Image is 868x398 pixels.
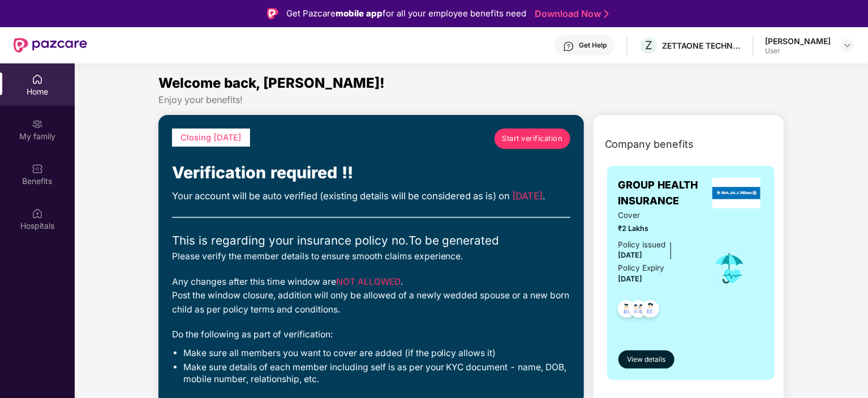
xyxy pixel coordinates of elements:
[627,354,665,365] span: View details
[618,209,696,221] span: Cover
[286,7,526,20] div: Get Pazcare for all your employee benefits need
[618,251,643,259] span: [DATE]
[495,129,570,149] a: Start verification
[172,250,570,264] div: Please verify the member details to ensure smooth claims experience.
[502,133,562,144] span: Start verification
[625,297,652,324] img: svg+xml;base64,PHN2ZyB4bWxucz0iaHR0cDovL3d3dy53My5vcmcvMjAwMC9zdmciIHdpZHRoPSI0OC45MTUiIGhlaWdodD...
[604,8,609,20] img: Stroke
[32,118,43,130] img: svg+xml;base64,PHN2ZyB3aWR0aD0iMjAiIGhlaWdodD0iMjAiIHZpZXdCb3g9IjAgMCAyMCAyMCIgZmlsbD0ibm9uZSIgeG...
[14,38,87,53] img: New Pazcare Logo
[618,223,696,234] span: ₹2 Lakhs
[843,41,852,50] img: svg+xml;base64,PHN2ZyBpZD0iRHJvcGRvd24tMzJ4MzIiIHhtbG5zPSJodHRwOi8vd3d3LnczLm9yZy8yMDAwL3N2ZyIgd2...
[618,350,674,369] button: View details
[605,136,694,152] span: Company benefits
[618,262,665,274] div: Policy Expiry
[618,239,666,251] div: Policy issued
[765,36,831,46] div: [PERSON_NAME]
[513,190,543,202] span: [DATE]
[172,232,570,250] div: This is regarding your insurance policy no. To be generated
[158,94,785,106] div: Enjoy your benefits!
[336,8,383,19] strong: mobile app
[183,362,570,386] li: Make sure details of each member including self is as per your KYC document - name, DOB, mobile n...
[535,8,605,20] a: Download Now
[637,297,664,324] img: svg+xml;base64,PHN2ZyB4bWxucz0iaHR0cDovL3d3dy53My5vcmcvMjAwMC9zdmciIHdpZHRoPSI0OC45NDMiIGhlaWdodD...
[183,348,570,360] li: Make sure all members you want to cover are added (if the policy allows it)
[172,275,570,317] div: Any changes after this time window are . Post the window closure, addition will only be allowed o...
[618,177,710,209] span: GROUP HEALTH INSURANCE
[613,297,641,324] img: svg+xml;base64,PHN2ZyB4bWxucz0iaHR0cDovL3d3dy53My5vcmcvMjAwMC9zdmciIHdpZHRoPSI0OC45NDMiIGhlaWdodD...
[32,208,43,219] img: svg+xml;base64,PHN2ZyBpZD0iSG9zcGl0YWxzIiB4bWxucz0iaHR0cDovL3d3dy53My5vcmcvMjAwMC9zdmciIHdpZHRoPS...
[32,74,43,85] img: svg+xml;base64,PHN2ZyBpZD0iSG9tZSIgeG1sbnM9Imh0dHA6Ly93d3cudzMub3JnLzIwMDAvc3ZnIiB3aWR0aD0iMjAiIG...
[158,75,385,91] span: Welcome back, [PERSON_NAME]!
[662,40,741,51] div: ZETTAONE TECHNOLOGIES INDIA PRIVATE LIMITED
[172,189,570,203] div: Your account will be auto verified (existing details will be considered as is) on .
[267,8,278,19] img: Logo
[711,250,748,287] img: icon
[172,328,570,342] div: Do the following as part of verification:
[181,132,242,143] span: Closing [DATE]
[645,38,652,52] span: Z
[32,163,43,174] img: svg+xml;base64,PHN2ZyBpZD0iQmVuZWZpdHMiIHhtbG5zPSJodHRwOi8vd3d3LnczLm9yZy8yMDAwL3N2ZyIgd2lkdGg9Ij...
[336,276,401,287] span: NOT ALLOWED
[563,41,574,52] img: svg+xml;base64,PHN2ZyBpZD0iSGVscC0zMngzMiIgeG1sbnM9Imh0dHA6Ly93d3cudzMub3JnLzIwMDAvc3ZnIiB3aWR0aD...
[579,41,607,50] div: Get Help
[712,178,761,208] img: insurerLogo
[765,46,831,55] div: User
[618,275,643,283] span: [DATE]
[172,160,570,186] div: Verification required !!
